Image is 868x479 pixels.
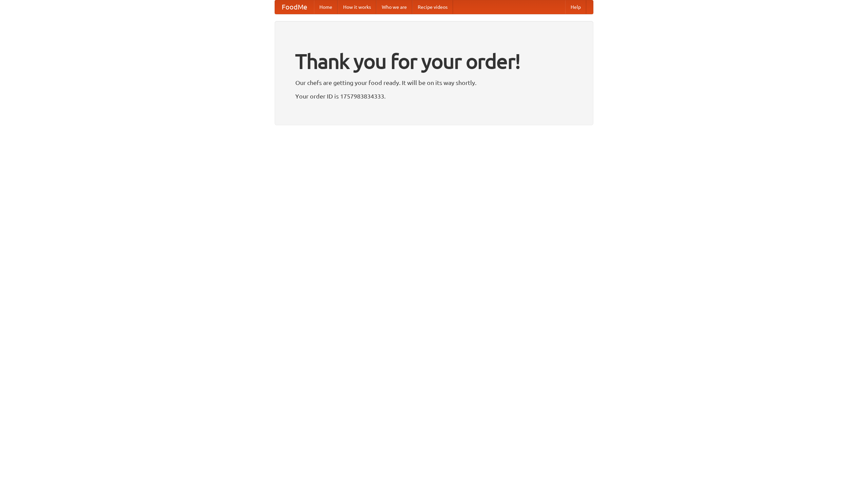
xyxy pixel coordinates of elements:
a: Help [565,0,586,14]
a: Home [314,0,338,14]
a: Who we are [376,0,412,14]
p: Your order ID is 1757983834333. [295,91,573,101]
p: Our chefs are getting your food ready. It will be on its way shortly. [295,78,573,88]
a: How it works [338,0,376,14]
a: FoodMe [275,0,314,14]
h1: Thank you for your order! [295,45,573,78]
a: Recipe videos [412,0,453,14]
